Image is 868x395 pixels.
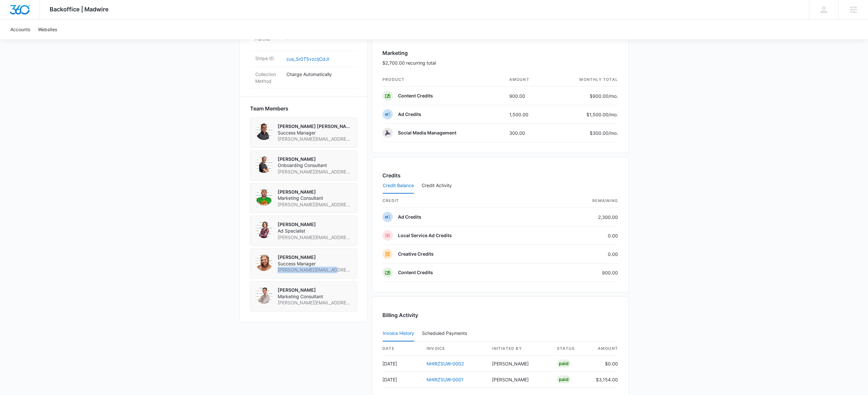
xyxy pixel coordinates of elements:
p: $300.00 [587,130,618,136]
th: date [382,342,421,356]
a: Accounts [6,19,34,39]
td: 0.00 [549,245,618,263]
div: Paid [557,360,571,367]
h3: Billing Activity [382,311,618,319]
span: Ad Specialist [278,228,352,234]
span: [PERSON_NAME][EMAIL_ADDRESS][DOMAIN_NAME] [278,201,352,208]
span: [PERSON_NAME][EMAIL_ADDRESS][PERSON_NAME][DOMAIN_NAME] [278,267,352,273]
p: $1,500.00 [586,111,618,118]
button: Credit Activity [422,178,452,194]
img: Justin Zochniak [256,189,272,206]
a: cus_Sr0T5vzcIjCdJI [286,56,329,62]
button: Invoice History [383,326,414,341]
span: /mo. [609,130,618,136]
span: [PERSON_NAME][EMAIL_ADDRESS][PERSON_NAME][DOMAIN_NAME] [278,299,352,306]
span: Success Manager [278,261,352,267]
td: 300.00 [504,124,551,142]
p: $900.00 [587,93,618,99]
td: [DATE] [382,372,421,388]
p: Content Credits [398,269,433,276]
span: [PERSON_NAME][EMAIL_ADDRESS][PERSON_NAME][DOMAIN_NAME] [278,136,352,142]
td: 0.00 [549,226,618,245]
img: Jamie Dagg [256,254,272,271]
span: Team Members [250,105,288,112]
th: Remaining [549,194,618,208]
div: Paid [557,376,571,383]
td: [PERSON_NAME] [487,372,552,388]
button: Credit Balance [383,178,414,194]
td: [DATE] [382,356,421,372]
img: Josh Sherman [256,287,272,304]
p: [PERSON_NAME] [PERSON_NAME] [278,123,352,130]
p: Content Credits [398,93,433,99]
td: 900.00 [504,87,551,105]
th: invoice [421,342,487,356]
th: Initiated By [487,342,552,356]
p: [PERSON_NAME] [278,221,352,228]
div: Scheduled Payments [422,331,470,336]
p: Ad Credits [398,111,421,118]
span: /mo. [609,112,618,117]
span: [PERSON_NAME][EMAIL_ADDRESS][PERSON_NAME][DOMAIN_NAME] [278,169,352,175]
th: monthly total [551,73,618,87]
h3: Marketing [382,49,436,57]
img: Slater Drost [256,123,272,140]
p: [PERSON_NAME] [278,254,352,261]
p: Creative Credits [398,251,434,257]
p: [PERSON_NAME] [278,287,352,293]
p: Ad Credits [398,214,421,220]
a: NHIRZSUW-0001 [427,377,464,382]
th: amount [504,73,551,87]
p: Social Media Management [398,130,456,136]
h3: Credits [382,172,401,179]
a: Websites [34,19,61,39]
p: $2,700.00 recurring total [382,59,436,66]
span: Success Manager [278,130,352,136]
img: Jessie Hoerr [256,221,272,238]
span: Marketing Consultant [278,293,352,300]
th: credit [382,194,549,208]
th: status [552,342,591,356]
div: Stripe IDcus_Sr0T5vzcIjCdJI [250,51,357,67]
span: Backoffice | Madwire [50,6,109,13]
div: Collection MethodCharge Automatically [250,67,357,89]
th: amount [591,342,618,356]
td: 900.00 [549,263,618,282]
td: $0.00 [591,356,618,372]
dt: Stripe ID [255,55,281,62]
th: product [382,73,504,87]
span: Marketing Consultant [278,195,352,201]
td: $3,154.00 [591,372,618,388]
span: Onboarding Consultant [278,162,352,169]
p: Local Service Ad Credits [398,232,452,239]
div: Partner- [250,32,357,51]
span: [PERSON_NAME][EMAIL_ADDRESS][PERSON_NAME][DOMAIN_NAME] [278,234,352,241]
span: /mo. [609,93,618,99]
p: [PERSON_NAME] [278,189,352,195]
td: 2,300.00 [549,208,618,226]
td: [PERSON_NAME] [487,356,552,372]
p: [PERSON_NAME] [278,156,352,162]
p: Charge Automatically [286,71,352,78]
a: NHIRZSUW-0002 [427,361,464,366]
td: 1,500.00 [504,105,551,124]
dt: Collection Method [255,71,281,84]
img: Tyler Brungardt [256,156,272,173]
